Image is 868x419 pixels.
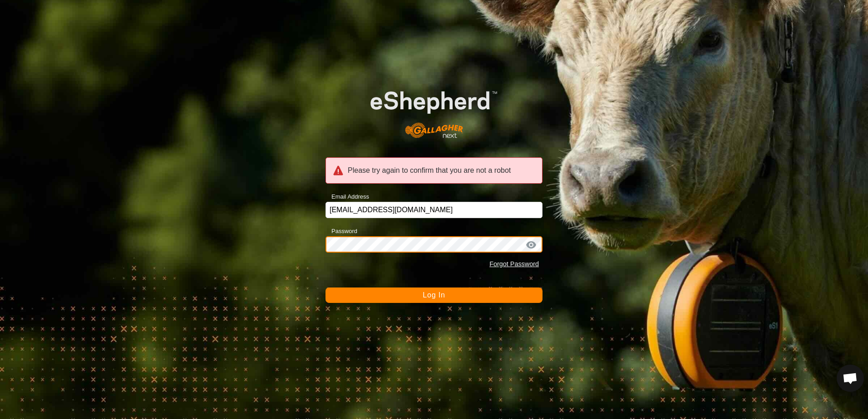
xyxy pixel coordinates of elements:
div: Open chat [837,365,864,392]
span: Log In [423,291,445,299]
div: Please try again to confirm that you are not a robot [325,157,542,184]
label: Email Address [325,192,369,201]
img: E-shepherd Logo [347,73,521,147]
a: Forgot Password [489,260,539,268]
input: Email Address [325,202,542,218]
button: Log In [325,287,542,303]
label: Password [325,227,357,236]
